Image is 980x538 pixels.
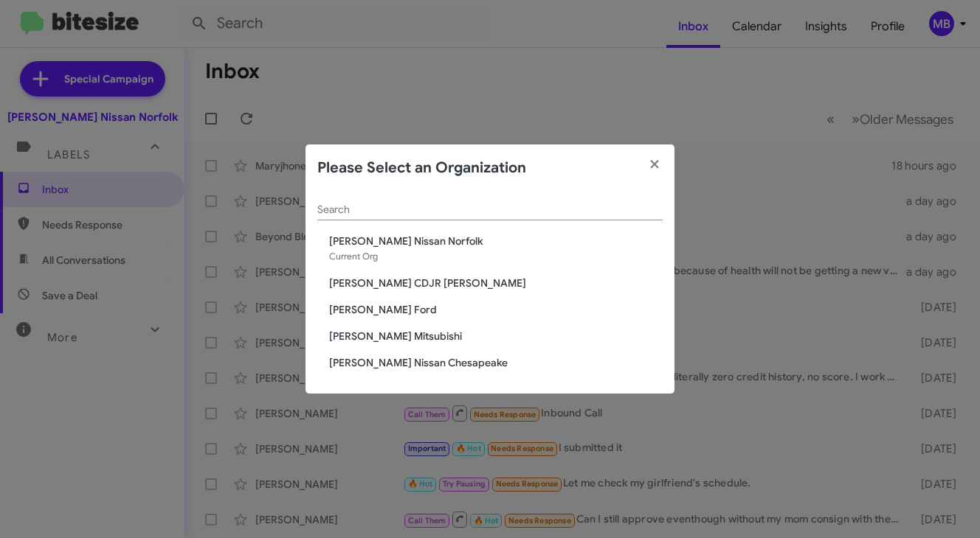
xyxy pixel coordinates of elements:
[329,276,663,290] span: [PERSON_NAME] CDJR [PERSON_NAME]
[329,355,663,370] span: [PERSON_NAME] Nissan Chesapeake
[329,329,663,343] span: [PERSON_NAME] Mitsubishi
[329,251,378,262] span: Current Org
[329,302,663,317] span: [PERSON_NAME] Ford
[329,234,663,248] span: [PERSON_NAME] Nissan Norfolk
[317,156,526,180] h2: Please Select an Organization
